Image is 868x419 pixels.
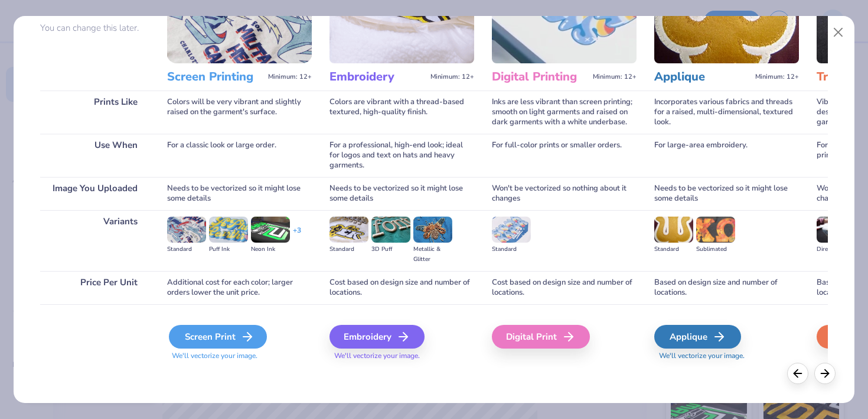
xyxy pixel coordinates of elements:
img: Metallic & Glitter [413,217,452,243]
img: Standard [329,217,368,243]
span: We'll vectorize your image. [329,351,474,361]
div: For a classic look or large order. [167,134,312,177]
div: Standard [654,244,693,254]
div: Applique [654,325,741,349]
button: Close [827,21,850,44]
img: Neon Ink [251,217,290,243]
div: For full-color prints or smaller orders. [492,134,637,177]
div: Incorporates various fabrics and threads for a raised, multi-dimensional, textured look. [654,91,799,134]
div: + 3 [293,225,301,246]
h3: Digital Printing [492,69,588,85]
div: Standard [167,244,206,254]
img: Sublimated [696,217,735,243]
div: Direct-to-film [817,244,856,254]
img: Standard [167,217,206,243]
span: We'll vectorize your image. [654,351,799,361]
span: Minimum: 12+ [755,73,799,81]
div: Inks are less vibrant than screen printing; smooth on light garments and raised on dark garments ... [492,91,637,134]
div: Cost based on design size and number of locations. [329,271,474,304]
span: Minimum: 12+ [593,73,637,81]
img: Direct-to-film [817,217,856,243]
div: Use When [40,134,149,177]
div: Won't be vectorized so nothing about it changes [492,177,637,210]
div: Digital Print [492,325,590,349]
h3: Screen Printing [167,69,263,85]
div: Standard [329,244,368,254]
span: Minimum: 12+ [430,73,474,81]
div: Additional cost for each color; larger orders lower the unit price. [167,271,312,304]
div: Prints Like [40,91,149,134]
div: Based on design size and number of locations. [654,271,799,304]
img: Puff Ink [209,217,248,243]
div: Needs to be vectorized so it might lose some details [329,177,474,210]
div: Screen Print [169,325,267,349]
div: Sublimated [696,244,735,254]
div: Needs to be vectorized so it might lose some details [654,177,799,210]
img: 3D Puff [371,217,410,243]
div: Puff Ink [209,244,248,254]
div: For large-area embroidery. [654,134,799,177]
div: Price Per Unit [40,271,149,304]
div: Variants [40,210,149,271]
span: We'll vectorize your image. [167,351,312,361]
img: Standard [654,217,693,243]
p: You can change this later. [40,23,149,33]
h3: Embroidery [329,69,426,85]
div: Standard [492,244,531,254]
div: Needs to be vectorized so it might lose some details [167,177,312,210]
div: Embroidery [329,325,425,349]
img: Standard [492,217,531,243]
div: Colors are vibrant with a thread-based textured, high-quality finish. [329,91,474,134]
div: Cost based on design size and number of locations. [492,271,637,304]
div: Colors will be very vibrant and slightly raised on the garment's surface. [167,91,312,134]
div: For a professional, high-end look; ideal for logos and text on hats and heavy garments. [329,134,474,177]
div: 3D Puff [371,244,410,254]
span: Minimum: 12+ [268,73,312,81]
div: Neon Ink [251,244,290,254]
div: Image You Uploaded [40,177,149,210]
h3: Applique [654,69,750,85]
div: Metallic & Glitter [413,244,452,265]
